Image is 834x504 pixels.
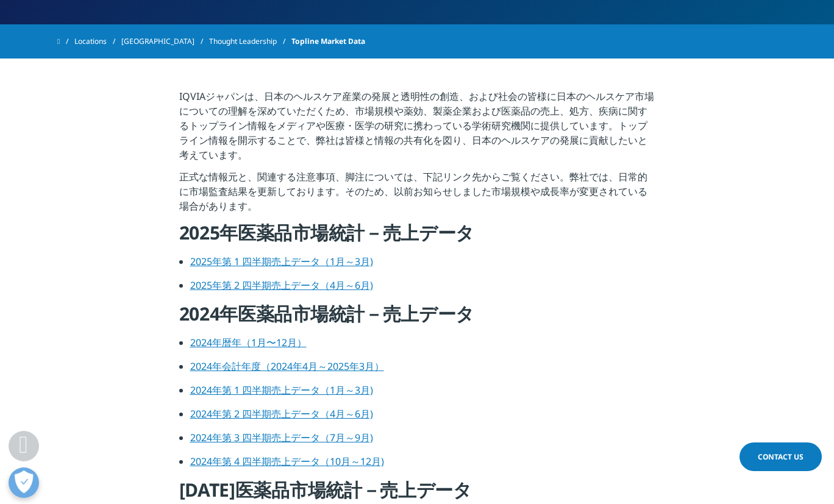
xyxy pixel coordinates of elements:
span: Topline Market Data [291,30,365,52]
p: IQVIAジャパンは、日本のヘルスケア産業の発展と透明性の創造、および社会の皆様に日本のヘルスケア市場についての理解を深めていただくため、市場規模や薬効、製薬企業および医薬品の売上、処方、疾病に... [179,89,655,169]
a: Thought Leadership [209,30,291,52]
a: 2024年第 4 四半期売上データ（10月～12月) [190,455,384,468]
h4: 2025年医薬品市場統計－売上データ [179,221,655,254]
a: Contact Us [740,442,822,471]
a: 2024年会計年度（2024年4月～2025年3月） [190,360,384,373]
p: 正式な情報元と、関連する注意事項、脚注については、下記リンク先からご覧ください。弊社では、日常的に市場監査結果を更新しております。そのため、以前お知らせしました市場規模や成長率が変更されている場... [179,169,655,221]
a: Locations [74,30,121,52]
a: 2024年暦年（1月〜12月） [190,336,307,349]
button: 優先設定センターを開く [9,467,39,498]
a: 2025年第 1 四半期売上データ（1月～3月) [190,255,373,268]
h4: 2024年医薬品市場統計－売上データ [179,302,655,335]
a: 2024年第 3 四半期売上データ（7月～9月) [190,431,373,444]
a: 2024年第 2 四半期売上データ（4月～6月) [190,407,373,421]
a: [GEOGRAPHIC_DATA] [121,30,209,52]
a: 2025年第 2 四半期売上データ（4月～6月) [190,279,373,292]
a: 2024年第 1 四半期売上データ（1月～3月) [190,383,373,397]
span: Contact Us [758,452,804,462]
